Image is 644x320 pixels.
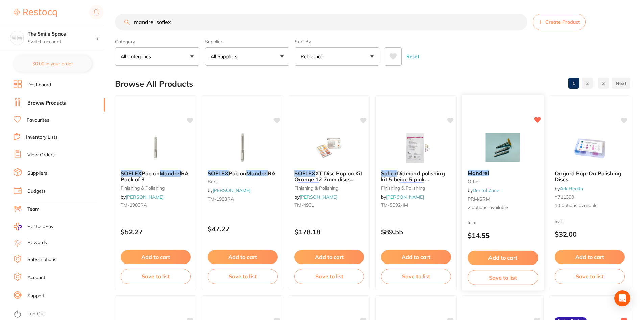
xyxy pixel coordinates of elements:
[134,131,177,165] img: SOFLEX Pop on Mandrel RA Pack of 3
[160,170,181,177] em: Mandrel
[229,170,246,177] span: Pop on
[142,170,160,177] span: Pop on
[381,185,451,191] small: finishing & polishing
[555,170,621,183] span: Ongard Pop-On Polishing Discs
[533,14,586,30] button: Create Product
[27,170,47,177] a: Suppliers
[386,194,424,200] a: [PERSON_NAME]
[298,182,319,189] em: Mandrel
[614,290,630,306] div: Open Intercom Messenger
[208,187,251,193] span: by
[555,194,574,200] span: Y711390
[208,225,278,233] p: $47.27
[208,269,278,284] button: Save to list
[294,202,314,208] span: TM-4931
[27,256,56,263] a: Subscriptions
[300,194,337,200] a: [PERSON_NAME]
[121,53,154,60] p: All Categories
[26,134,58,141] a: Inventory Lists
[294,170,315,177] em: SOFLEX
[121,194,164,200] span: by
[121,250,191,264] button: Add to cart
[468,232,538,239] p: $14.55
[121,170,189,183] span: RA Pack of 3
[27,206,39,213] a: Team
[568,131,612,165] img: Ongard Pop-On Polishing Discs
[582,76,593,90] a: 2
[14,223,53,230] a: RestocqPay
[545,19,580,25] span: Create Product
[208,179,278,184] small: burs
[14,223,22,230] img: RestocqPay
[381,170,445,189] span: Diamond polishing kit 5 beige 5 pink wheels
[481,130,525,164] img: Mandrel
[555,170,625,183] b: Ongard Pop-On Polishing Discs
[404,47,421,66] button: Reset
[121,228,191,236] p: $52.27
[399,182,424,189] em: 1mandrel
[381,250,451,264] button: Add to cart
[27,100,66,107] a: Browse Products
[294,269,364,284] button: Save to list
[27,82,51,88] a: Dashboard
[27,223,53,230] span: RestocqPay
[268,170,276,177] span: RA
[220,131,264,165] img: SOFLEX Pop on Mandrel RA
[555,219,564,224] span: from
[28,31,96,38] h4: The Smile Space
[381,202,408,208] span: TM-5092-IM
[121,185,191,191] small: finishing & polishing
[27,152,55,158] a: View Orders
[295,47,379,66] button: Relevance
[473,187,499,193] a: Dental Zone
[27,239,47,246] a: Rewards
[381,269,451,284] button: Save to list
[468,179,538,184] small: other
[555,269,625,284] button: Save to list
[213,187,251,193] a: [PERSON_NAME]
[27,293,45,299] a: Support
[294,170,364,183] b: SOFLEX XT Disc Pop on Kit Orange 12.7mm discs & Mandrel
[294,250,364,264] button: Add to cart
[208,250,278,264] button: Add to cart
[14,55,92,72] button: $0.00 in your order
[295,39,379,45] label: Sort By
[208,196,234,202] span: TM-1983RA
[294,170,362,189] span: XT Disc Pop on Kit Orange 12.7mm discs &
[294,228,364,236] p: $178.18
[468,251,538,265] button: Add to cart
[468,270,538,285] button: Save to list
[10,31,24,45] img: The Smile Space
[381,170,397,177] em: Soflex
[560,186,583,192] a: Ark Health
[121,170,142,177] em: SOFLEX
[14,9,57,17] img: Restocq Logo
[121,269,191,284] button: Save to list
[115,47,199,66] button: All Categories
[121,202,147,208] span: TM-1983RA
[27,117,49,124] a: Favourites
[468,169,489,176] em: Mandrel
[598,76,609,90] a: 3
[307,131,351,165] img: SOFLEX XT Disc Pop on Kit Orange 12.7mm discs & Mandrel
[468,204,538,211] span: 2 options available
[294,185,364,191] small: finishing & polishing
[211,53,240,60] p: All Suppliers
[468,187,499,193] span: by
[115,79,193,89] h2: Browse All Products
[27,274,45,281] a: Account
[381,194,424,200] span: by
[468,170,538,176] b: Mandrel
[246,170,268,177] em: Mandrel
[555,230,625,238] p: $32.00
[27,311,45,317] a: Log Out
[394,131,438,165] img: Soflex Diamond polishing kit 5 beige 5 pink wheels 1mandrel
[381,170,451,183] b: Soflex Diamond polishing kit 5 beige 5 pink wheels 1mandrel
[568,76,579,90] a: 1
[468,220,476,225] span: from
[27,188,46,195] a: Budgets
[126,194,164,200] a: [PERSON_NAME]
[294,194,337,200] span: by
[115,14,527,30] input: Search Products
[208,170,278,176] b: SOFLEX Pop on Mandrel RA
